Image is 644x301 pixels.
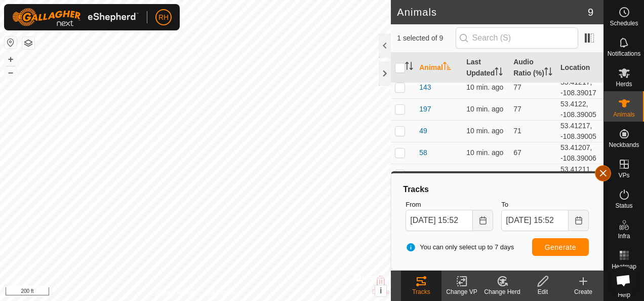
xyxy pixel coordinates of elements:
span: Status [615,203,632,209]
td: 53.41217, -108.39017 [556,77,603,98]
span: Sep 16, 2025, 3:42 PM [466,83,503,91]
button: Map Layers [22,37,34,49]
button: Reset Map [5,36,17,49]
span: Schedules [610,20,638,26]
p-sorticon: Activate to sort [495,69,503,77]
button: + [5,53,17,65]
span: Sep 16, 2025, 3:42 PM [466,105,503,113]
span: Sep 16, 2025, 3:42 PM [466,148,503,157]
button: – [5,66,17,79]
span: i [380,286,382,295]
button: Choose Date [473,210,493,231]
span: VPs [618,172,629,178]
th: Audio Ratio (%) [509,53,556,83]
td: 53.4122, -108.39005 [556,98,603,120]
span: Neckbands [609,142,639,148]
span: 1 selected of 9 [397,33,455,44]
span: Sep 16, 2025, 3:42 PM [466,170,499,178]
span: RH [158,12,169,23]
span: 9 [588,5,593,20]
span: Heatmap [612,264,636,270]
span: 77 [513,105,521,113]
span: Sep 16, 2025, 3:42 PM [466,127,503,135]
div: Tracks [401,287,441,296]
div: Create [563,287,603,296]
div: Open chat [610,267,637,294]
span: 67 [513,148,521,157]
td: 53.41217, -108.39005 [556,120,603,142]
span: 143 [419,82,431,93]
span: You can only select up to 7 days [406,242,514,252]
input: Search (S) [456,27,578,49]
span: Generate [545,243,576,251]
span: 49 [419,126,427,136]
button: Choose Date [569,210,589,231]
div: Tracks [401,183,593,196]
th: Location [556,53,603,83]
span: Notifications [608,51,640,57]
span: 69 [419,169,427,180]
td: 53.41211, -108.39004 [556,164,603,185]
a: Contact Us [206,288,235,297]
span: 197 [419,104,431,115]
p-sorticon: Activate to sort [405,63,413,71]
th: Last Updated [462,53,509,83]
th: Animal [415,53,462,83]
div: Change VP [441,287,482,296]
img: Gallagher Logo [12,8,139,26]
button: i [375,285,386,296]
label: From [406,200,493,210]
span: Help [618,292,630,298]
span: TBD [513,170,528,178]
span: Animals [613,111,635,118]
div: Edit [522,287,563,296]
p-sorticon: Activate to sort [443,63,451,71]
span: 77 [513,83,521,91]
span: Herds [616,81,632,87]
span: 58 [419,147,427,158]
span: Infra [618,233,630,239]
span: 71 [513,127,521,135]
label: To [501,200,589,210]
h2: Animals [397,6,588,18]
td: 53.41207, -108.39006 [556,142,603,164]
button: Generate [532,238,589,256]
div: Change Herd [482,287,522,296]
a: Privacy Policy [155,288,193,297]
p-sorticon: Activate to sort [544,69,552,77]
